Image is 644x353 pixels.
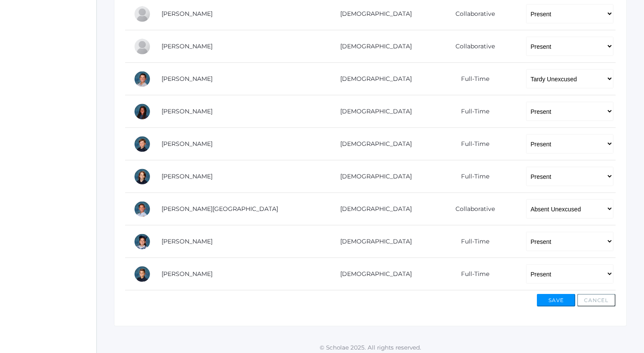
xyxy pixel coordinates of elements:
td: [DEMOGRAPHIC_DATA] [319,160,427,193]
a: [PERSON_NAME][GEOGRAPHIC_DATA] [162,205,278,213]
td: Full-Time [427,258,518,291]
td: [DEMOGRAPHIC_DATA] [319,95,427,128]
td: Full-Time [427,95,518,128]
td: [DEMOGRAPHIC_DATA] [319,30,427,63]
td: [DEMOGRAPHIC_DATA] [319,258,427,291]
td: Collaborative [427,193,518,225]
td: Collaborative [427,30,518,63]
td: [DEMOGRAPHIC_DATA] [319,225,427,258]
a: [PERSON_NAME] [162,237,213,245]
div: Preston Veenendaal [134,201,151,218]
td: [DEMOGRAPHIC_DATA] [319,63,427,95]
div: Asher Pedersen [134,136,151,153]
td: Full-Time [427,160,518,193]
a: [PERSON_NAME] [162,140,213,148]
a: [PERSON_NAME] [162,107,213,115]
a: [PERSON_NAME] [162,75,213,83]
td: Full-Time [427,128,518,160]
td: Full-Time [427,225,518,258]
div: Pauline Harris [134,6,151,23]
div: Levi Herrera [134,71,151,88]
div: Annabelle Yepiskoposyan [134,233,151,250]
td: [DEMOGRAPHIC_DATA] [319,193,427,225]
div: Nathaniel Torok [134,168,151,185]
td: [DEMOGRAPHIC_DATA] [319,128,427,160]
div: Brayden Zacharia [134,266,151,283]
a: [PERSON_NAME] [162,10,213,18]
div: Eli Henry [134,38,151,55]
td: Full-Time [427,63,518,95]
a: [PERSON_NAME] [162,42,213,50]
button: Save [537,294,575,307]
a: [PERSON_NAME] [162,270,213,278]
button: Cancel [577,294,616,307]
a: [PERSON_NAME] [162,172,213,180]
div: Norah Hosking [134,103,151,120]
p: © Scholae 2025. All rights reserved. [97,343,644,352]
